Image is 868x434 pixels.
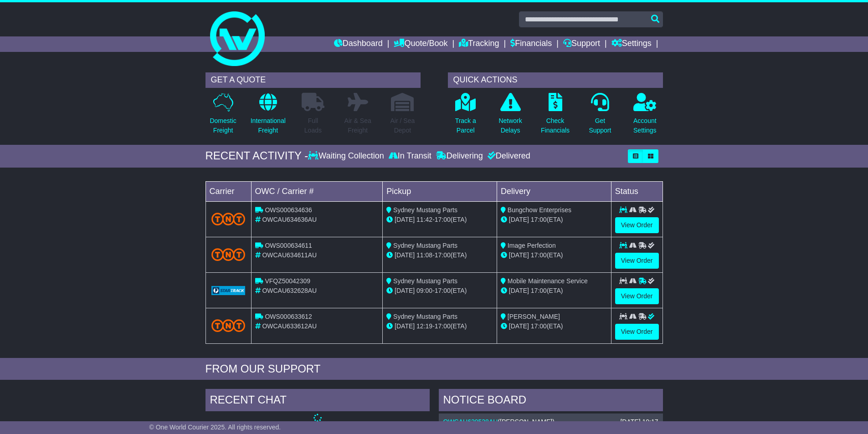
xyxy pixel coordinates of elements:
[265,313,312,320] span: OWS000633612
[509,287,529,294] span: [DATE]
[386,215,493,225] div: - (ETA)
[395,322,415,330] span: [DATE]
[383,181,497,201] td: Pickup
[211,286,246,295] img: GetCarrierServiceLogo
[265,206,312,214] span: OWS000634636
[416,287,432,294] span: 09:00
[509,216,529,223] span: [DATE]
[620,418,658,426] div: [DATE] 10:17
[265,242,312,249] span: OWS000634611
[205,149,308,163] div: RECENT ACTIVITY -
[633,116,657,135] p: Account Settings
[209,92,236,140] a: DomesticFreight
[386,250,493,260] div: - (ETA)
[508,313,560,320] span: [PERSON_NAME]
[508,242,556,249] span: Image Perfection
[501,250,607,260] div: (ETA)
[615,253,659,269] a: View Order
[435,216,451,223] span: 17:00
[531,322,547,330] span: 17:00
[149,424,281,431] span: © One World Courier 2025. All rights reserved.
[633,92,657,140] a: AccountSettings
[205,72,421,88] div: GET A QUOTE
[262,216,317,223] span: OWCAU634636AU
[211,319,246,332] img: TNT_Domestic.png
[211,213,246,225] img: TNT_Domestic.png
[393,206,457,214] span: Sydney Mustang Parts
[501,322,607,331] div: (ETA)
[434,151,485,161] div: Delivering
[589,116,611,135] p: Get Support
[395,287,415,294] span: [DATE]
[615,288,659,304] a: View Order
[416,216,432,223] span: 11:42
[508,206,571,214] span: Bungchow Enterprises
[531,287,547,294] span: 17:00
[205,363,663,376] div: FROM OUR SUPPORT
[395,251,415,259] span: [DATE]
[485,151,530,161] div: Delivered
[262,287,317,294] span: OWCAU632628AU
[541,116,570,135] p: Check Financials
[611,36,652,52] a: Settings
[443,418,658,426] div: ( )
[501,286,607,296] div: (ETA)
[615,217,659,233] a: View Order
[497,181,611,201] td: Delivery
[390,116,415,135] p: Air / Sea Depot
[394,36,447,52] a: Quote/Book
[265,277,310,285] span: VFQZ50042309
[386,286,493,296] div: - (ETA)
[498,116,522,135] p: Network Delays
[443,418,498,425] a: OWCAU629528AU
[262,322,317,330] span: OWCAU633612AU
[509,322,529,330] span: [DATE]
[416,322,432,330] span: 12:19
[459,36,499,52] a: Tracking
[251,116,286,135] p: International Freight
[588,92,611,140] a: GetSupport
[386,151,434,161] div: In Transit
[500,418,552,425] span: [PERSON_NAME]
[393,313,457,320] span: Sydney Mustang Parts
[262,251,317,259] span: OWCAU634611AU
[211,248,246,260] img: TNT_Domestic.png
[611,181,663,201] td: Status
[386,322,493,331] div: - (ETA)
[510,36,552,52] a: Financials
[302,116,324,135] p: Full Loads
[435,322,451,330] span: 17:00
[205,181,251,201] td: Carrier
[251,181,383,201] td: OWC / Carrier #
[334,36,383,52] a: Dashboard
[416,251,432,259] span: 11:08
[508,277,588,285] span: Mobile Maintenance Service
[344,116,371,135] p: Air & Sea Freight
[563,36,600,52] a: Support
[439,389,663,414] div: NOTICE BOARD
[395,216,415,223] span: [DATE]
[393,242,457,249] span: Sydney Mustang Parts
[615,324,659,340] a: View Order
[435,251,451,259] span: 17:00
[509,251,529,259] span: [DATE]
[531,251,547,259] span: 17:00
[210,116,236,135] p: Domestic Freight
[448,72,663,88] div: QUICK ACTIONS
[498,92,522,140] a: NetworkDelays
[540,92,570,140] a: CheckFinancials
[308,151,386,161] div: Waiting Collection
[531,216,547,223] span: 17:00
[501,215,607,225] div: (ETA)
[250,92,286,140] a: InternationalFreight
[393,277,457,285] span: Sydney Mustang Parts
[205,389,430,414] div: RECENT CHAT
[455,92,477,140] a: Track aParcel
[455,116,476,135] p: Track a Parcel
[435,287,451,294] span: 17:00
